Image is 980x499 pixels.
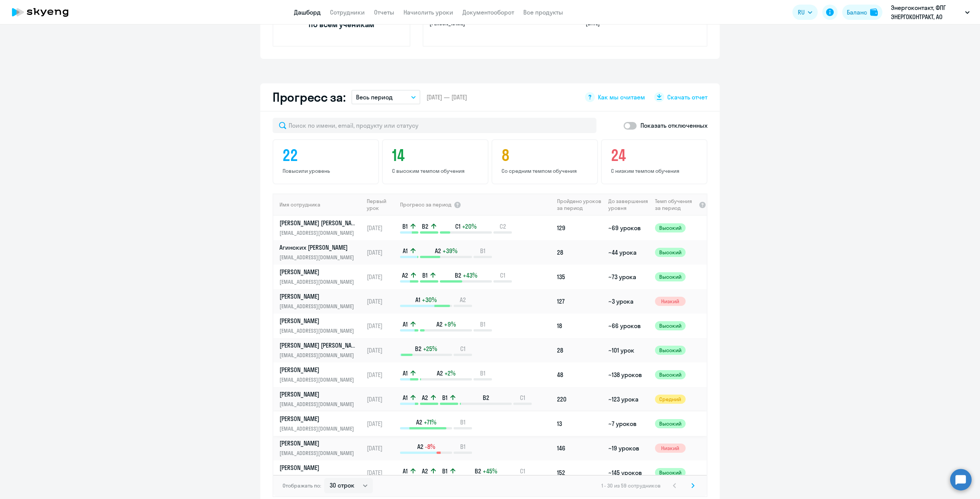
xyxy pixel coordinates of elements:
td: ~101 урок [605,338,652,362]
span: A1 [403,393,408,402]
td: ~7 уроков [605,411,652,436]
td: 152 [554,460,605,485]
a: Документооборот [462,8,514,16]
h4: 8 [501,146,590,164]
h4: 22 [283,146,371,164]
p: [PERSON_NAME] [279,390,358,398]
span: +43% [463,271,477,280]
th: Первый урок [364,193,399,216]
span: Прогресс за период [400,201,451,208]
span: Высокий [655,248,686,257]
span: +2% [444,369,456,377]
span: Высокий [655,370,686,379]
button: RU [792,5,818,20]
span: B1 [460,418,465,426]
td: [DATE] [364,411,399,436]
a: [PERSON_NAME][EMAIL_ADDRESS][DOMAIN_NAME] [279,292,363,310]
td: 135 [554,265,605,289]
p: [EMAIL_ADDRESS][DOMAIN_NAME] [279,400,358,408]
p: [EMAIL_ADDRESS][DOMAIN_NAME] [279,302,358,310]
span: Низкий [655,444,686,453]
td: 48 [554,362,605,387]
span: +25% [423,345,437,353]
span: A1 [415,296,420,304]
p: Повысили уровень [283,167,371,174]
span: Высокий [655,419,686,428]
span: C1 [520,393,525,402]
p: Показать отключенных [640,121,707,130]
p: [PERSON_NAME] [279,268,358,276]
p: [PERSON_NAME] [PERSON_NAME] [279,341,358,349]
td: 28 [554,240,605,265]
p: [PERSON_NAME] [279,414,358,423]
span: Как мы считаем [598,93,645,101]
td: ~3 урока [605,289,652,314]
td: [DATE] [364,289,399,314]
span: A2 [460,296,466,304]
a: Начислить уроки [403,8,453,16]
span: 1 - 30 из 59 сотрудников [601,482,661,489]
a: Балансbalance [842,5,882,20]
span: B2 [483,393,489,402]
span: RU [798,8,805,17]
p: [EMAIL_ADDRESS][DOMAIN_NAME] [279,278,358,286]
span: C1 [520,467,525,475]
span: Скачать отчет [667,93,707,101]
span: B1 [480,320,485,328]
td: 146 [554,436,605,460]
span: B1 [480,247,485,255]
span: -8% [425,442,435,451]
a: Сотрудники [330,8,365,16]
span: Высокий [655,468,686,477]
td: 13 [554,411,605,436]
p: [EMAIL_ADDRESS][DOMAIN_NAME] [279,375,358,384]
p: С высоким темпом обучения [392,167,481,174]
span: +39% [443,247,457,255]
td: ~73 урока [605,265,652,289]
p: [EMAIL_ADDRESS][DOMAIN_NAME] [279,351,358,359]
span: B1 [422,271,428,280]
span: +71% [424,418,436,426]
span: +45% [483,467,497,475]
a: [PERSON_NAME] [PERSON_NAME][EMAIL_ADDRESS][DOMAIN_NAME] [279,219,363,237]
span: B2 [455,271,461,280]
th: Имя сотрудника [273,193,364,216]
span: A2 [422,467,428,475]
td: 220 [554,387,605,411]
span: B2 [415,345,421,353]
td: [DATE] [364,314,399,338]
td: 129 [554,216,605,240]
td: [DATE] [364,216,399,240]
td: ~44 урока [605,240,652,265]
p: [PERSON_NAME] [PERSON_NAME] [279,219,358,227]
td: ~145 уроков [605,460,652,485]
td: 127 [554,289,605,314]
span: C2 [500,222,506,231]
span: B1 [402,222,408,231]
td: [DATE] [364,387,399,411]
span: B1 [480,369,485,377]
span: Низкий [655,297,686,306]
span: Высокий [655,223,686,232]
p: [PERSON_NAME] [279,439,358,447]
a: [PERSON_NAME][EMAIL_ADDRESS][DOMAIN_NAME] [279,390,363,408]
p: [EMAIL_ADDRESS][DOMAIN_NAME] [279,449,358,457]
th: До завершения уровня [605,193,652,216]
a: Дашборд [294,8,321,16]
span: A2 [436,320,443,328]
span: A2 [402,271,408,280]
h2: Прогресс за: [273,89,345,105]
a: [PERSON_NAME][EMAIL_ADDRESS][DOMAIN_NAME] [279,317,363,335]
span: A1 [403,320,408,328]
a: [PERSON_NAME] [PERSON_NAME][EMAIL_ADDRESS][DOMAIN_NAME] [279,341,363,359]
span: +9% [444,320,456,328]
td: [DATE] [364,240,399,265]
td: [DATE] [364,265,399,289]
a: Все продукты [523,8,563,16]
td: [DATE] [364,362,399,387]
span: A1 [403,247,408,255]
p: [PERSON_NAME] [279,366,358,374]
div: Баланс [847,8,867,17]
p: Энергоконтакт, ФПГ ЭНЕРГОКОНТРАКТ, АО [891,3,962,21]
span: A2 [416,418,422,426]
